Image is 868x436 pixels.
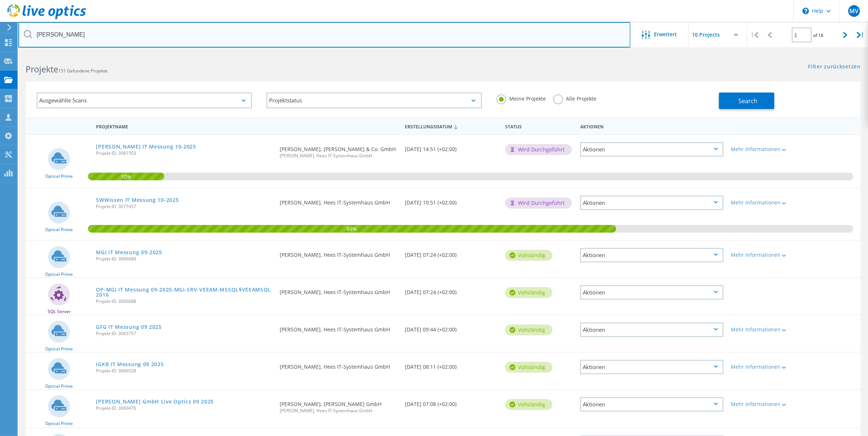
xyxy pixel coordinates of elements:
div: | [853,22,868,48]
div: [DATE] 09:44 (+02:00) [401,315,502,339]
div: vollständig [505,362,552,373]
div: Erstellungsdatum [401,119,502,133]
div: [PERSON_NAME], Hees IT-Systemhaus GmbH [276,353,401,377]
span: Projekt-ID: 3060528 [96,369,272,373]
div: [PERSON_NAME], Hees IT-Systemhaus GmbH [276,241,401,265]
div: [PERSON_NAME], [PERSON_NAME] GmbH [276,390,401,420]
div: Aktionen [580,285,723,300]
span: 151 Gefundene Projekte [58,68,108,74]
div: vollständig [505,287,552,298]
div: | [747,22,762,48]
div: Aktionen [580,397,723,411]
div: Wird durchgeführt [505,144,572,155]
div: Mehr Informationen [731,252,790,258]
a: [PERSON_NAME] IT Messung 10-2025 [96,144,196,149]
div: [DATE] 07:08 (+02:00) [401,390,502,414]
div: [DATE] 07:24 (+02:00) [401,241,502,265]
div: Projektname [92,119,276,133]
span: Optical Prime [45,174,73,178]
span: Projekt-ID: 3063757 [96,331,272,336]
div: [PERSON_NAME], Hees IT-Systemhaus GmbH [276,315,401,339]
span: Erweitert [654,32,677,37]
span: Projekt-ID: 3066689 [96,257,272,261]
svg: \n [802,8,809,14]
a: MGI IT Messung 09-2025 [96,250,162,255]
div: Aktionen [577,119,727,133]
span: of 16 [813,32,824,38]
a: Filter zurücksetzen [808,64,861,70]
span: Optical Prime [45,272,73,277]
div: Ausgewählte Scans [37,93,252,108]
span: Projekt-ID: 3077457 [96,204,272,209]
div: Mehr Informationen [731,147,790,152]
span: Projekt-ID: 3066688 [96,299,272,304]
span: [PERSON_NAME], Hees IT-Systemhaus GmbH [280,154,398,158]
div: [PERSON_NAME], [PERSON_NAME] & Co. GmbH [276,135,401,165]
span: MV [849,8,858,14]
span: Projekt-ID: 3081503 [96,151,272,155]
a: IGKB IT Messung 09 2025 [96,362,164,367]
div: [PERSON_NAME], Hees IT-Systemhaus GmbH [276,278,401,302]
div: [DATE] 08:11 (+02:00) [401,353,502,377]
input: Projekte nach Namen, Verantwortlichem, ID, Unternehmen usw. suchen [18,22,630,48]
div: [DATE] 10:51 (+02:00) [401,188,502,213]
div: Aktionen [580,360,723,374]
span: Optical Prime [45,421,73,426]
label: Alle Projekte [553,94,596,101]
span: [PERSON_NAME], Hees IT-Systemhaus GmbH [280,409,398,413]
span: 10% [88,173,164,179]
button: Search [719,93,774,109]
div: Aktionen [580,142,723,157]
span: Optical Prime [45,228,73,232]
span: Search [739,97,758,105]
span: Optical Prime [45,347,73,351]
a: GFG IT Messung 09 2025 [96,324,161,330]
div: [DATE] 14:51 (+02:00) [401,135,502,159]
a: SWWissen IT Messung 10-2025 [96,198,179,203]
span: Optical Prime [45,384,73,388]
div: vollständig [505,250,552,261]
a: [PERSON_NAME] GmbH Live Optics 09 2025 [96,399,214,404]
div: [PERSON_NAME], Hees IT-Systemhaus GmbH [276,188,401,213]
div: [DATE] 07:24 (+02:00) [401,278,502,302]
div: Mehr Informationen [731,402,790,407]
div: vollständig [505,399,552,410]
div: Wird durchgeführt [505,198,572,208]
div: Mehr Informationen [731,327,790,332]
a: OP-MGI IT Messung 09-2025-MGI-SRV-VEEAM-MSSQL$VEEAMSQL2016 [96,287,272,297]
span: SQL Server [48,309,71,314]
div: Aktionen [580,248,723,262]
div: Aktionen [580,323,723,337]
a: Live Optics Dashboard [7,15,86,20]
div: Mehr Informationen [731,200,790,205]
div: Mehr Informationen [731,364,790,369]
span: Projekt-ID: 3060476 [96,406,272,410]
b: Projekte [26,63,58,75]
div: Aktionen [580,196,723,210]
div: Projektstatus [267,93,482,108]
div: Status [502,119,577,133]
div: vollständig [505,324,552,335]
label: Meine Projekte [496,94,546,101]
span: 69% [88,225,616,232]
